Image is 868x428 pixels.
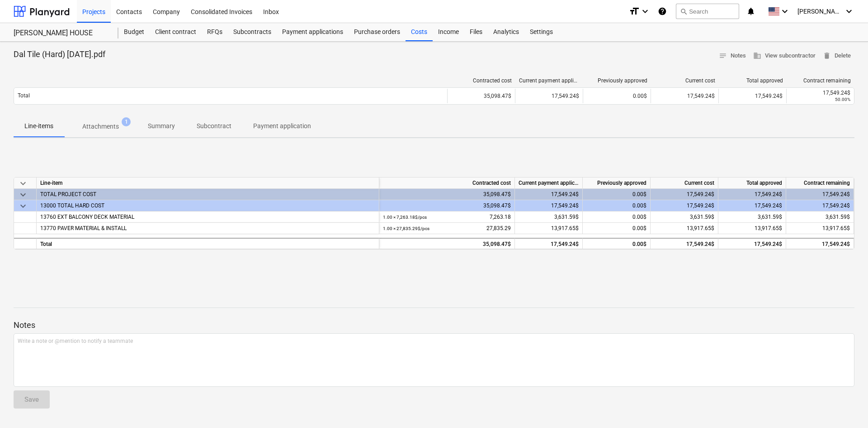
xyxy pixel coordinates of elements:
i: keyboard_arrow_down [779,6,790,17]
a: Purchase orders [349,23,406,41]
div: 17,549.24$ [651,200,718,212]
div: 17,549.24$ [786,189,854,200]
a: Income [433,23,464,41]
div: Contracted cost [451,77,512,84]
div: Total [37,238,379,249]
div: Contract remaining [786,178,854,189]
a: RFQs [202,23,228,41]
div: 35,098.47$ [379,238,515,249]
p: Subcontract [197,121,231,131]
div: 17,549.24$ [651,89,718,103]
div: Total approved [722,77,783,84]
span: View subcontractor [753,51,816,61]
span: keyboard_arrow_down [18,201,28,212]
span: 13000 TOTAL HARD COST [40,202,104,209]
div: 13,917.65$ [515,223,583,234]
button: Notes [715,49,750,63]
span: [PERSON_NAME] [797,8,843,15]
div: Previously approved [583,178,651,189]
div: 13,917.65$ [790,223,850,234]
p: Payment application [253,121,311,131]
div: Settings [524,23,558,41]
a: Files [464,23,488,41]
span: 13,917.65$ [755,225,782,231]
div: Current payment application [519,77,580,84]
span: search [680,8,687,15]
i: Knowledge base [658,6,667,17]
div: 17,549.24$ [515,238,583,249]
div: 17,549.24$ [718,200,786,212]
span: business [753,52,761,60]
span: 1 [122,117,131,126]
iframe: Chat Widget [823,385,868,428]
div: 3,631.59$ [515,212,583,223]
div: Current payment application [515,178,583,189]
p: Line-items [24,121,53,131]
span: keyboard_arrow_down [18,178,28,189]
a: Costs [406,23,433,41]
div: Current cost [655,77,715,84]
button: Delete [819,49,854,63]
div: 17,549.24$ [718,89,786,103]
div: Current cost [651,178,718,189]
div: Client contract [150,23,202,41]
div: 35,098.47$ [379,200,515,212]
div: 7,263.18 [383,212,511,223]
div: 13,917.65$ [651,223,718,234]
div: Total approved [718,178,786,189]
a: Subcontracts [228,23,277,41]
div: 35,098.47$ [447,89,515,103]
div: 17,549.24$ [515,189,583,200]
small: 1.00 × 27,835.29$ / pcs [383,226,429,231]
p: Dal Tile (Hard) [DATE].pdf [14,49,105,60]
div: 17,549.24$ [718,189,786,200]
div: 3,631.59$ [651,212,718,223]
div: 17,549.24$ [651,189,718,200]
a: Analytics [488,23,524,41]
div: 0.00$ [583,223,651,234]
div: 27,835.29 [383,223,511,234]
small: 1.00 × 7,263.18$ / pcs [383,215,427,220]
div: 17,549.24$ [515,89,583,103]
div: 17,549.24$ [790,90,850,96]
i: keyboard_arrow_down [844,6,854,17]
p: Total [18,92,30,100]
span: 3,631.59$ [758,214,782,220]
div: 17,549.24$ [651,238,718,249]
i: format_size [629,6,640,17]
span: keyboard_arrow_down [18,189,28,200]
a: Budget [118,23,150,41]
div: 17,549.24$ [515,200,583,212]
div: Line-item [37,178,379,189]
div: Contract remaining [790,77,851,84]
span: 13760 EXT BALCONY DECK MATERIAL [40,214,134,220]
button: View subcontractor [750,49,819,63]
div: 17,549.24$ [790,239,850,250]
i: notifications [746,6,755,17]
div: 0.00$ [583,238,651,249]
span: 13770 PAVER MATERIAL & INSTALL [40,225,127,231]
span: delete [823,52,831,60]
div: [PERSON_NAME] HOUSE [14,29,108,38]
span: notes [719,52,727,60]
div: 0.00$ [583,212,651,223]
button: Search [676,4,739,19]
i: keyboard_arrow_down [640,6,651,17]
a: Payment applications [277,23,349,41]
p: Notes [14,320,854,331]
div: 0.00$ [583,89,651,103]
div: 17,549.24$ [718,238,786,249]
span: TOTAL PROJECT COST [40,191,96,197]
div: Previously approved [587,77,647,84]
div: 35,098.47$ [379,189,515,200]
div: 0.00$ [583,200,651,212]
